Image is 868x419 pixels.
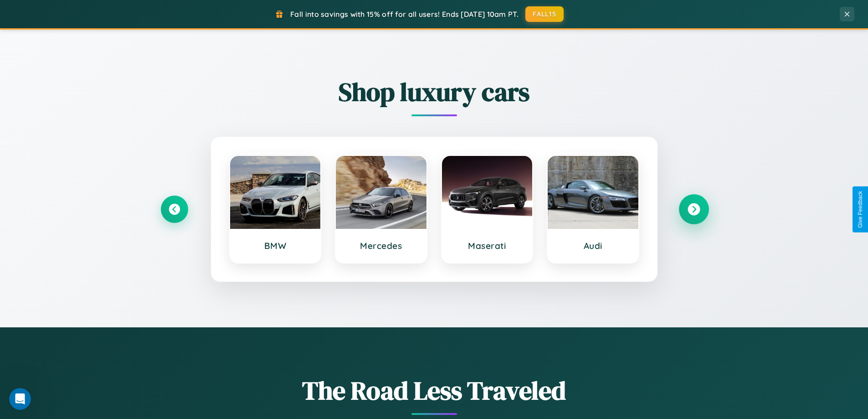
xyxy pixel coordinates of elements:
[857,191,863,228] div: Give Feedback
[290,10,519,19] span: Fall into savings with 15% off for all users! Ends [DATE] 10am PT.
[161,74,708,109] h2: Shop luxury cars
[451,240,524,251] h3: Maserati
[345,240,417,251] h3: Mercedes
[525,6,564,22] button: FALL15
[161,373,708,408] h1: The Road Less Traveled
[9,388,31,410] iframe: Intercom live chat
[239,240,312,251] h3: BMW
[557,240,629,251] h3: Audi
